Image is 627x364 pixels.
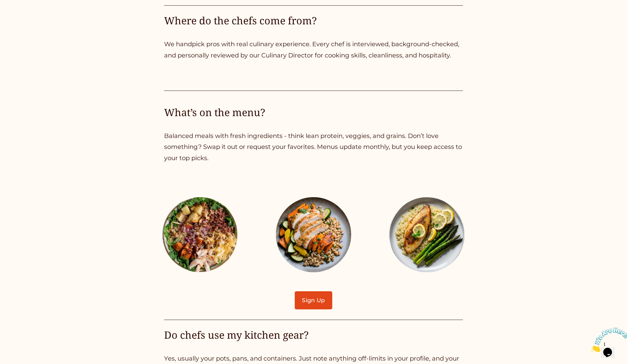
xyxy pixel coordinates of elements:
a: Sign Up [295,291,332,309]
span: 1 [3,2,5,8]
img: Chat attention grabber [3,2,41,27]
h4: What’s on the menu? [164,106,463,119]
p: Balanced meals with fresh ingredients - think lean protein, veggies, and grains. Don’t love somet... [164,130,463,164]
p: We handpick pros with real culinary experience. Every chef is interviewed, background-checked, an... [164,39,463,61]
h4: Where do the chefs come from? [164,14,463,27]
h4: Do chefs use my kitchen gear? [164,328,463,342]
iframe: chat widget [588,325,627,355]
